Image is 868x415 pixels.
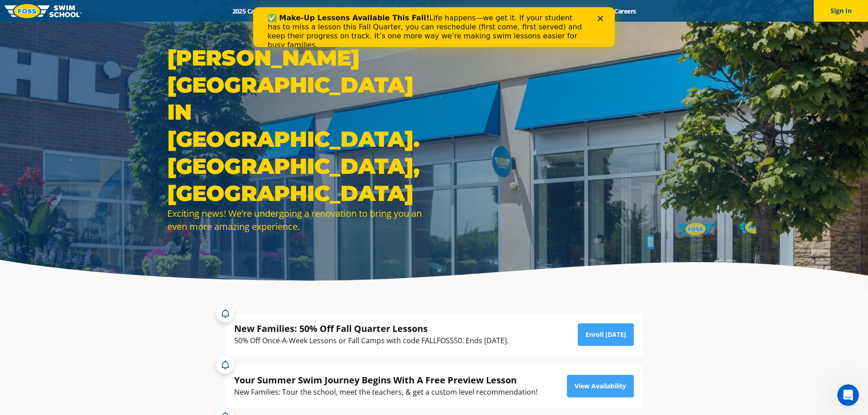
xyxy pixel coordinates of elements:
b: ✅ Make-Up Lessons Available This Fall! [14,6,176,15]
div: 50% Off Once-A-Week Lessons or Fall Camps with code FALLFOSS50. Ends [DATE]. [234,335,509,347]
div: Life happens—we get it. If your student has to miss a lesson this Fall Quarter, you can reschedul... [14,6,333,42]
a: Blog [578,7,606,15]
a: Enroll [DATE] [578,323,634,346]
a: 2025 Calendar [224,7,281,15]
div: New Families: Tour the school, meet the teachers, & get a custom level recommendation! [234,386,538,398]
a: Swim Like [PERSON_NAME] [482,7,578,15]
div: Your Summer Swim Journey Begins With A Free Preview Lesson [234,374,538,386]
iframe: Intercom live chat [837,384,859,406]
img: FOSS Swim School Logo [5,4,82,18]
a: View Availability [567,375,634,397]
a: Swim Path® Program [319,7,398,15]
a: Careers [606,7,644,15]
a: About [PERSON_NAME] [398,7,482,15]
div: New Families: 50% Off Fall Quarter Lessons [234,322,509,335]
h1: [PERSON_NAME][GEOGRAPHIC_DATA] IN [GEOGRAPHIC_DATA]. [GEOGRAPHIC_DATA], [GEOGRAPHIC_DATA] [167,44,429,207]
iframe: Intercom live chat banner [253,7,615,47]
div: Close [344,8,354,14]
div: Exciting news! We're undergoing a renovation to bring you an even more amazing experience. [167,207,429,233]
a: Schools [281,7,319,15]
